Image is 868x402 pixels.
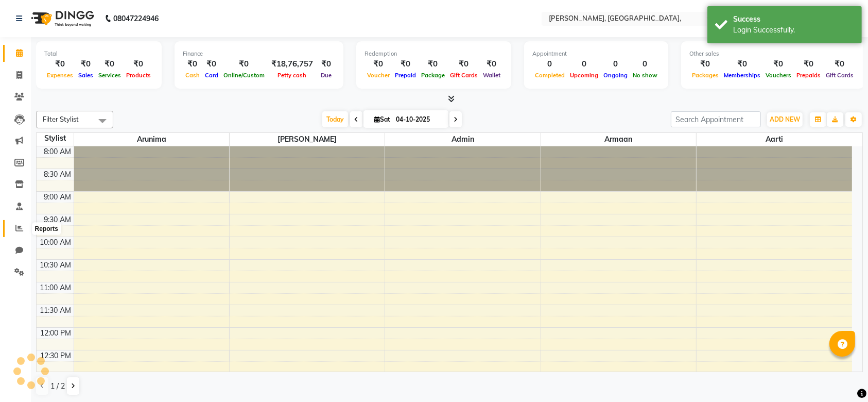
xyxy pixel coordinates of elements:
[322,111,348,127] span: Today
[124,58,153,70] div: ₹0
[96,72,124,79] span: Services
[39,350,74,361] div: 12:30 PM
[733,25,854,36] div: Login Successfully.
[364,72,392,79] span: Voucher
[447,72,480,79] span: Gift Cards
[364,58,392,70] div: ₹0
[39,328,74,339] div: 12:00 PM
[823,72,856,79] span: Gift Cards
[50,381,65,392] span: 1 / 2
[221,72,267,79] span: Online/Custom
[447,58,480,70] div: ₹0
[42,169,74,180] div: 8:30 AM
[76,72,96,79] span: Sales
[689,58,721,70] div: ₹0
[689,49,856,58] div: Other sales
[38,237,74,248] div: 10:00 AM
[721,72,763,79] span: Memberships
[202,72,221,79] span: Card
[532,49,660,58] div: Appointment
[671,111,761,127] input: Search Appointment
[202,58,221,70] div: ₹0
[230,133,385,146] span: [PERSON_NAME]
[38,305,74,316] div: 11:30 AM
[567,58,601,70] div: 0
[44,72,76,79] span: Expenses
[32,223,61,235] div: Reports
[392,72,419,79] span: Prepaid
[183,58,202,70] div: ₹0
[96,58,124,70] div: ₹0
[763,58,794,70] div: ₹0
[183,72,202,79] span: Cash
[630,58,660,70] div: 0
[601,58,630,70] div: 0
[38,282,74,293] div: 11:00 AM
[183,49,335,58] div: Finance
[74,133,229,146] span: Arunima
[794,58,823,70] div: ₹0
[38,260,74,271] div: 10:30 AM
[480,72,503,79] span: Wallet
[364,49,503,58] div: Redemption
[392,58,419,70] div: ₹0
[76,58,96,70] div: ₹0
[44,49,153,58] div: Total
[794,72,823,79] span: Prepaids
[385,133,540,146] span: Admin
[275,72,309,79] span: Petty cash
[267,58,317,70] div: ₹18,76,757
[630,72,660,79] span: No show
[532,58,567,70] div: 0
[419,72,447,79] span: Package
[372,115,393,123] span: Sat
[532,72,567,79] span: Completed
[567,72,601,79] span: Upcoming
[763,72,794,79] span: Vouchers
[37,133,74,144] div: Stylist
[767,112,803,127] button: ADD NEW
[113,4,159,33] b: 08047224946
[42,146,74,157] div: 8:00 AM
[697,133,852,146] span: Aarti
[317,58,335,70] div: ₹0
[393,112,444,127] input: 2025-10-04
[124,72,153,79] span: Products
[480,58,503,70] div: ₹0
[221,58,267,70] div: ₹0
[733,14,854,25] div: Success
[318,72,334,79] span: Due
[689,72,721,79] span: Packages
[823,58,856,70] div: ₹0
[770,115,800,123] span: ADD NEW
[419,58,447,70] div: ₹0
[721,58,763,70] div: ₹0
[44,58,76,70] div: ₹0
[541,133,696,146] span: Armaan
[601,72,630,79] span: Ongoing
[26,4,97,33] img: logo
[42,192,74,203] div: 9:00 AM
[43,115,79,123] span: Filter Stylist
[42,214,74,225] div: 9:30 AM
